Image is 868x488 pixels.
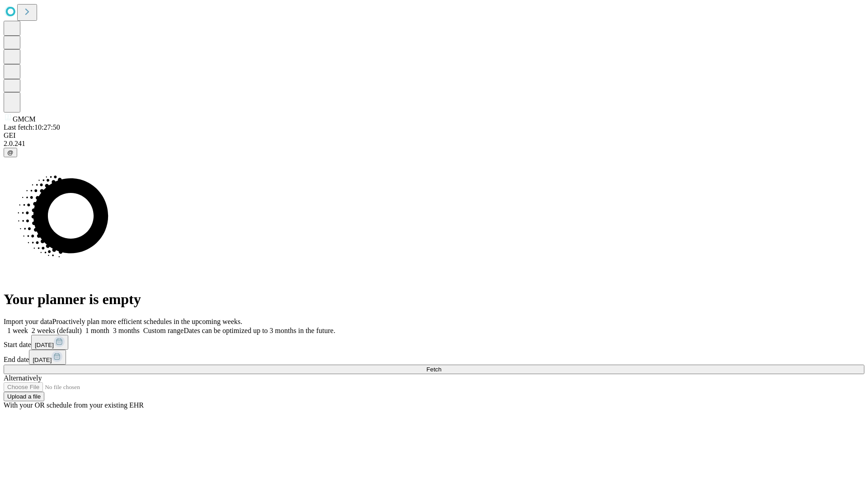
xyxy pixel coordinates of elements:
[35,342,54,348] span: [DATE]
[426,366,441,373] span: Fetch
[4,140,864,148] div: 2.0.241
[4,374,42,382] span: Alternatively
[52,318,242,325] span: Proactively plan more efficient schedules in the upcoming weeks.
[29,350,66,365] button: [DATE]
[4,291,864,308] h1: Your planner is empty
[4,131,864,140] div: GEI
[184,327,335,334] span: Dates can be optimized up to 3 months in the future.
[85,327,109,334] span: 1 month
[4,123,60,131] span: Last fetch: 10:27:50
[4,401,144,409] span: With your OR schedule from your existing EHR
[7,327,28,334] span: 1 week
[32,327,82,334] span: 2 weeks (default)
[143,327,184,334] span: Custom range
[4,350,864,365] div: End date
[4,148,17,157] button: @
[4,335,864,350] div: Start date
[113,327,140,334] span: 3 months
[33,357,52,363] span: [DATE]
[4,392,44,401] button: Upload a file
[7,149,14,156] span: @
[31,335,68,350] button: [DATE]
[13,115,36,123] span: GMCM
[4,318,52,325] span: Import your data
[4,365,864,374] button: Fetch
